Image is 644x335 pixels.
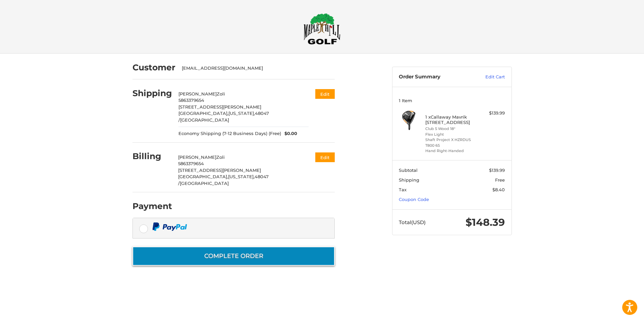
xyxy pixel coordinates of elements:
[178,91,217,96] span: [PERSON_NAME]
[132,88,172,98] h2: Shipping
[304,13,340,45] img: Maple Hill Golf
[228,174,255,179] span: [US_STATE],
[178,174,228,179] span: [GEOGRAPHIC_DATA],
[315,152,335,162] button: Edit
[492,187,505,192] span: $8.40
[425,137,477,148] li: Shaft Project X HZRDUS T800 65
[152,222,187,231] img: PayPal icon
[281,130,297,137] span: $0.00
[180,181,229,186] span: [GEOGRAPHIC_DATA]
[399,197,429,202] a: Coupon Code
[178,111,228,116] span: [GEOGRAPHIC_DATA],
[178,154,216,160] span: [PERSON_NAME]
[132,62,175,73] h2: Customer
[589,317,644,335] iframe: Google Customer Reviews
[132,151,172,161] h2: Billing
[399,167,418,173] span: Subtotal
[425,132,477,137] li: Flex Light
[178,97,204,103] span: 5863379654
[315,89,335,99] button: Edit
[132,201,172,211] h2: Payment
[425,114,477,125] h4: 1 x Callaway Mavrik [STREET_ADDRESS]
[425,126,477,132] li: Club 5 Wood 18°
[180,117,229,123] span: [GEOGRAPHIC_DATA]
[216,154,225,160] span: Zoli
[466,216,505,228] span: $148.39
[471,74,505,80] a: Edit Cart
[178,111,269,123] span: 48047 /
[399,177,419,183] span: Shipping
[182,65,328,72] div: [EMAIL_ADDRESS][DOMAIN_NAME]
[425,148,477,154] li: Hand Right-Handed
[178,167,261,173] span: [STREET_ADDRESS][PERSON_NAME]
[399,98,505,103] h3: 1 Item
[399,219,426,225] span: Total (USD)
[178,130,281,137] span: Economy Shipping (7-12 Business Days) (Free)
[178,104,261,110] span: [STREET_ADDRESS][PERSON_NAME]
[178,161,204,166] span: 5863379654
[132,247,335,266] button: Complete order
[478,110,505,117] div: $139.99
[228,111,255,116] span: [US_STATE],
[489,167,505,173] span: $139.99
[178,174,269,186] span: 48047 /
[495,177,505,183] span: Free
[399,187,407,192] span: Tax
[217,91,225,96] span: Zoli
[399,74,471,80] h3: Order Summary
